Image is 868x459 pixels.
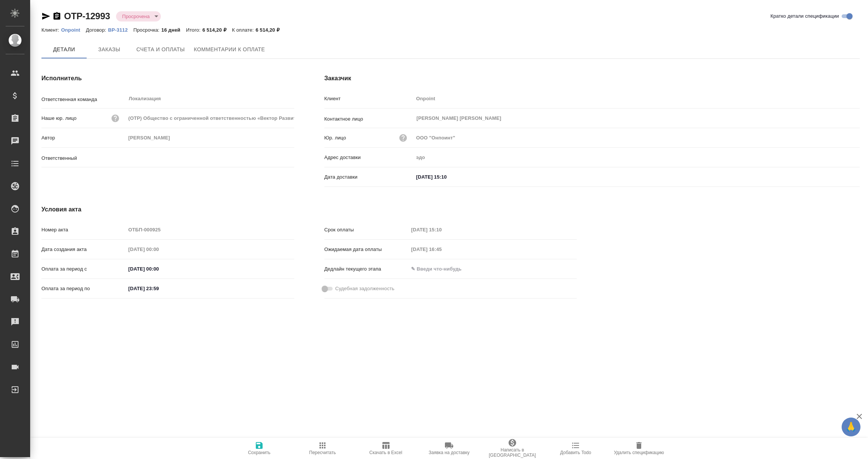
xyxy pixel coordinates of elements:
input: ✎ Введи что-нибудь [126,283,192,294]
input: ✎ Введи что-нибудь [126,263,192,274]
button: Open [290,157,292,158]
h4: Условия акта [41,205,577,214]
p: 6 514,20 ₽ [255,27,285,33]
p: Адрес доставки [324,154,414,161]
input: Пустое поле [414,93,860,104]
p: Автор [41,134,126,142]
p: К оплате: [232,27,256,33]
h4: Заказчик [324,74,860,83]
p: Ожидаемая дата оплаты [324,246,409,253]
button: Скопировать ссылку для ЯМессенджера [41,12,50,21]
p: 16 дней [161,27,186,33]
input: Пустое поле [408,224,474,235]
input: Пустое поле [126,113,294,124]
input: Пустое поле [126,132,294,143]
p: Дедлайн текущего этапа [324,265,409,273]
p: Дата создания акта [41,246,126,253]
p: Оплата за период по [41,285,126,292]
p: Просрочка: [133,27,161,33]
p: Контактное лицо [324,115,414,123]
div: Просрочена [116,11,161,21]
p: Клиент [324,95,414,103]
p: 6 514,20 ₽ [202,27,232,33]
span: 🙏 [845,419,857,435]
p: Оплата за период с [41,265,126,273]
a: Onpoint [61,26,86,33]
span: Детали [46,45,82,54]
span: Кратко детали спецификации [770,12,839,20]
p: Юр. лицо [324,134,346,142]
input: Пустое поле [414,132,860,143]
button: Просрочена [120,13,152,20]
p: Дата доставки [324,173,414,181]
a: OTP-12993 [64,11,110,21]
input: Пустое поле [126,224,294,235]
p: ВР-3112 [108,27,133,33]
p: Срок оплаты [324,226,409,234]
input: Пустое поле [414,152,860,163]
span: Счета и оплаты [136,45,185,54]
p: Onpoint [61,27,86,33]
a: ВР-3112 [108,26,133,33]
p: Ответственная команда [41,96,126,103]
p: Клиент: [41,27,61,33]
h4: Исполнитель [41,74,294,83]
input: ✎ Введи что-нибудь [414,171,480,182]
input: ✎ Введи что-нибудь [408,263,474,274]
p: Номер акта [41,226,126,234]
button: Скопировать ссылку [52,12,61,21]
p: Наше юр. лицо [41,115,76,122]
p: Договор: [86,27,108,33]
button: 🙏 [842,418,860,436]
input: Пустое поле [408,244,474,255]
p: Ответственный [41,155,126,162]
span: Комментарии к оплате [194,45,265,54]
span: Заказы [91,45,127,54]
input: Пустое поле [126,244,192,255]
p: Итого: [186,27,202,33]
span: Судебная задолженность [335,285,394,292]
